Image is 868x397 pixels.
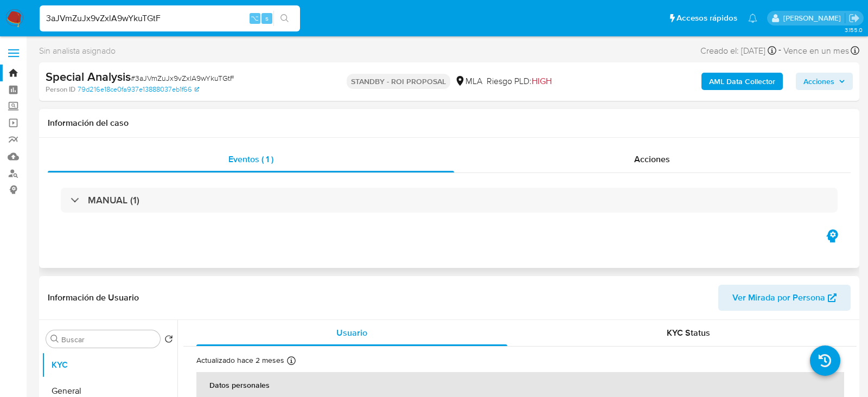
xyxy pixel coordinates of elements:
[61,188,838,213] div: MANUAL (1)
[88,194,139,206] h3: MANUAL (1)
[732,285,825,311] span: Ver Mirada por Persona
[487,75,552,87] span: Riesgo PLD:
[251,13,259,23] span: ⌥
[778,43,781,58] span: -
[48,118,851,129] h1: Información del caso
[718,285,851,311] button: Ver Mirada por Persona
[40,11,300,25] input: Buscar usuario o caso...
[273,11,296,26] button: search-icon
[455,75,482,87] div: MLA
[39,45,116,57] span: Sin analista asignado
[532,75,552,87] span: HIGH
[848,12,860,24] a: Salir
[634,153,670,165] span: Acciones
[709,73,775,90] b: AML Data Collector
[228,153,273,165] span: Eventos ( 1 )
[46,85,75,94] b: Person ID
[131,73,234,84] span: # 3aJVmZuJx9vZxlA9wYkuTGtF
[196,355,284,366] p: Actualizado hace 2 meses
[48,292,139,303] h1: Información de Usuario
[803,73,834,90] span: Acciones
[347,74,450,89] p: STANDBY - ROI PROPOSAL
[336,326,367,339] span: Usuario
[46,68,131,85] b: Special Analysis
[61,335,156,344] input: Buscar
[783,45,849,57] span: Vence en un mes
[50,335,59,343] button: Buscar
[667,326,710,339] span: KYC Status
[796,73,853,90] button: Acciones
[164,335,173,347] button: Volver al orden por defecto
[783,13,845,23] p: lourdes.morinigo@mercadolibre.com
[676,12,737,24] span: Accesos rápidos
[701,73,783,90] button: AML Data Collector
[42,352,177,378] button: KYC
[265,13,269,23] span: s
[748,14,757,23] a: Notificaciones
[700,43,776,58] div: Creado el: [DATE]
[78,85,199,94] a: 79d216e18ce0fa937e13888037eb1f66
